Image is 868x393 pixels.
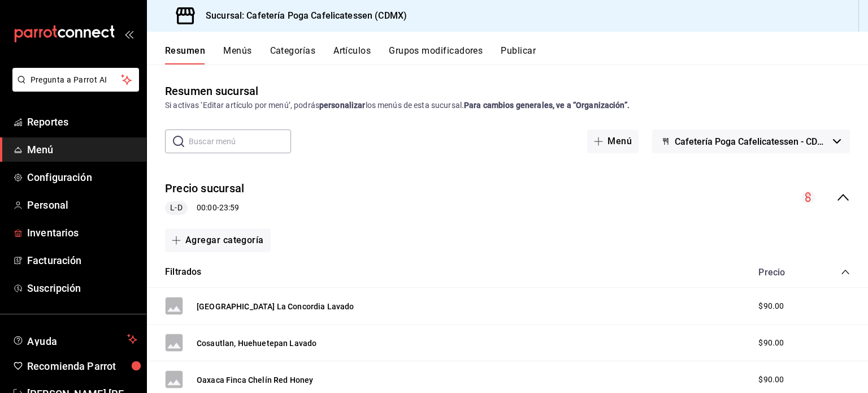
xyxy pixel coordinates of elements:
button: Grupos modificadores [389,45,483,64]
div: navigation tabs [165,45,868,64]
button: Precio sucursal [165,180,244,197]
button: Menú [587,129,639,153]
button: Agregar categoría [165,228,271,252]
span: Recomienda Parrot [27,359,137,374]
span: $90.00 [758,300,784,312]
div: Precio [747,267,819,278]
span: $90.00 [758,374,784,386]
span: L-D [166,202,186,214]
span: Personal [27,197,137,213]
span: Pregunta a Parrot AI [31,74,121,86]
span: Configuración [27,170,137,185]
button: Pregunta a Parrot AI [12,68,139,92]
div: 00:00 - 23:59 [165,201,244,215]
div: Resumen sucursal [165,83,258,100]
button: Publicar [501,45,536,64]
span: Ayuda [27,332,123,346]
span: Menú [27,142,137,157]
button: Filtrados [165,266,202,279]
a: Pregunta a Parrot AI [8,82,139,94]
span: Cafetería Poga Cafelicatessen - CDMX [675,136,828,147]
div: Si activas ‘Editar artículo por menú’, podrás los menús de esta sucursal. [165,100,850,111]
span: Inventarios [27,225,137,240]
span: Reportes [27,114,137,129]
button: Oaxaca Finca Chelín Red Honey [197,374,313,386]
button: collapse-category-row [841,267,850,277]
button: Menús [223,45,251,64]
button: open_drawer_menu [124,29,133,38]
button: Cafetería Poga Cafelicatessen - CDMX [652,129,850,153]
button: Resumen [165,45,205,64]
span: $90.00 [758,337,784,349]
strong: personalizar [319,101,366,110]
input: Buscar menú [189,130,291,153]
button: Categorías [270,45,316,64]
strong: Para cambios generales, ve a “Organización”. [464,101,630,110]
span: Suscripción [27,280,137,296]
span: Facturación [27,253,137,268]
div: collapse-menu-row [147,171,868,224]
h3: Sucursal: Cafetería Poga Cafelicatessen (CDMX) [197,9,407,23]
button: Cosautlan, Huehuetepan Lavado [197,338,316,349]
button: [GEOGRAPHIC_DATA] La Concordia Lavado [197,301,354,312]
button: Artículos [333,45,371,64]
